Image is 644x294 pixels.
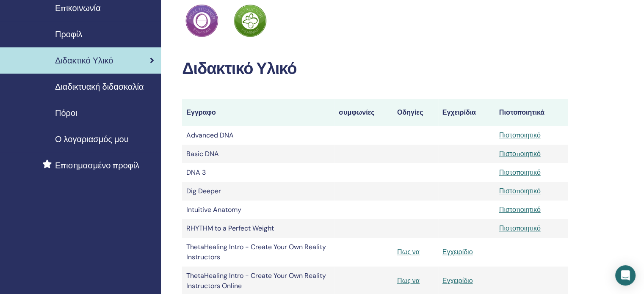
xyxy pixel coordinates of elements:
[185,4,218,37] img: Practitioner
[334,99,393,126] th: συμφωνίες
[615,265,636,286] div: Open Intercom Messenger
[182,145,334,163] td: Basic DNA
[55,54,113,67] span: Διδακτικό Υλικό
[182,99,334,126] th: Εγγραφο
[182,219,334,238] td: RHYTHM to a Perfect Weight
[499,131,541,140] a: Πιστοποιητικό
[499,168,541,177] a: Πιστοποιητικό
[442,276,473,285] a: Εγχειρίδιο
[499,149,541,158] a: Πιστοποιητικό
[442,247,473,256] a: Εγχειρίδιο
[182,238,334,267] td: ThetaHealing Intro - Create Your Own Reality Instructors
[55,80,144,93] span: Διαδικτυακή διδασκαλία
[55,2,101,14] span: Επικοινωνία
[499,205,541,214] a: Πιστοποιητικό
[499,187,541,195] a: Πιστοποιητικό
[55,159,139,172] span: Επισημασμένο προφίλ
[55,28,82,41] span: Προφίλ
[182,59,568,79] h2: Διδακτικό Υλικό
[55,133,129,146] span: Ο λογαριασμός μου
[55,107,77,119] span: Πόροι
[499,224,541,233] a: Πιστοποιητικό
[182,201,334,219] td: Intuitive Anatomy
[182,182,334,201] td: Dig Deeper
[182,126,334,145] td: Advanced DNA
[495,99,568,126] th: Πιστοποιητικά
[393,99,438,126] th: Οδηγίες
[397,247,420,256] a: Πως να
[438,99,495,126] th: Εγχειρίδια
[182,163,334,182] td: DNA 3
[234,4,267,37] img: Practitioner
[397,276,420,285] a: Πως να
